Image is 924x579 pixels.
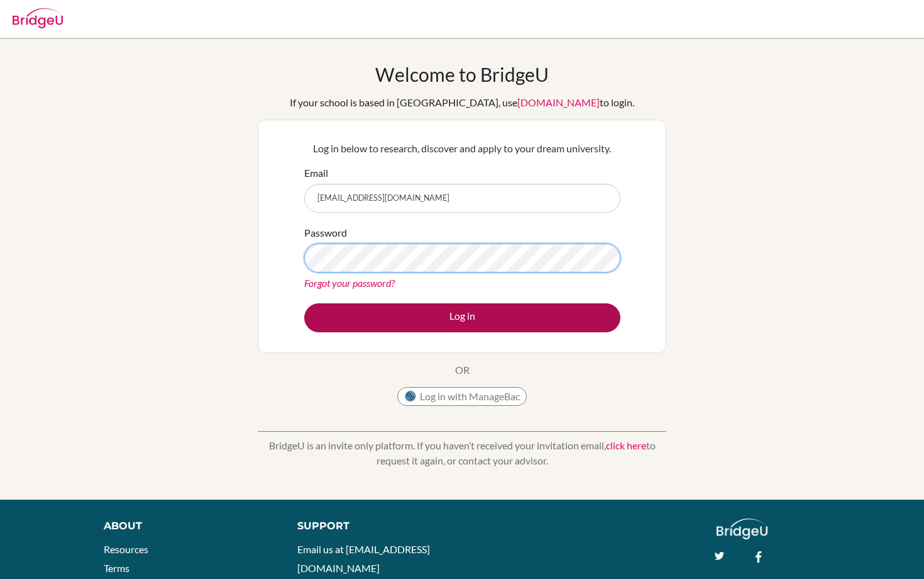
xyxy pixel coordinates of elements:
button: Log in with ManageBac [397,387,527,406]
button: Log in [304,303,620,332]
h1: Welcome to BridgeU [375,63,549,86]
a: Email us at [EMAIL_ADDRESS][DOMAIN_NAME] [297,543,430,574]
img: logo_white@2x-f4f0deed5e89b7ecb1c2cc34c3e3d731f90f0f143d5ea2071677605dd97b5244.png [717,519,767,539]
img: Bridge-U [13,8,63,28]
p: BridgeU is an invite only platform. If you haven’t received your invitation email, to request it ... [258,438,666,468]
div: Support [297,519,449,534]
p: Log in below to research, discover and apply to your dream university. [304,141,620,156]
div: About [104,519,269,534]
div: If your school is based in [GEOGRAPHIC_DATA], use to login. [290,95,634,110]
a: Resources [104,543,148,555]
p: OR [455,363,470,378]
a: Terms [104,562,129,574]
a: click here [606,439,646,451]
label: Password [304,225,347,240]
a: [DOMAIN_NAME] [517,96,600,108]
label: Email [304,166,328,181]
a: Forgot your password? [304,277,395,289]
